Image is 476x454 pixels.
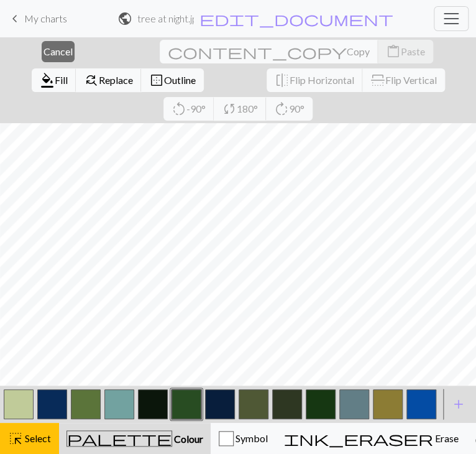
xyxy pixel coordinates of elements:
[7,8,67,29] a: My charts
[214,97,267,121] button: 180°
[59,423,211,454] button: Colour
[149,72,164,89] span: border_outer
[43,45,73,57] span: Cancel
[266,97,313,121] button: 90°
[32,68,76,92] button: Fill
[284,430,433,447] span: ink_eraser
[84,72,99,89] span: find_replace
[55,74,68,86] span: Fill
[434,6,469,31] button: Toggle navigation
[199,10,393,27] span: edit_document
[385,74,437,86] span: Flip Vertical
[42,41,75,62] button: Cancel
[160,40,378,63] button: Copy
[267,68,363,92] button: Flip Horizontal
[67,430,172,447] span: palette
[186,103,206,114] span: -90°
[7,10,22,27] span: keyboard_arrow_left
[172,433,203,445] span: Colour
[141,68,204,92] button: Outline
[451,396,466,413] span: add
[168,43,347,60] span: content_copy
[8,430,23,447] span: highlight_alt
[211,423,276,454] button: Symbol
[347,45,370,57] span: Copy
[76,68,142,92] button: Replace
[117,10,132,27] span: public
[99,74,133,86] span: Replace
[164,74,196,86] span: Outline
[362,68,445,92] button: Flip Vertical
[237,103,258,114] span: 180°
[275,72,290,89] span: flip
[276,423,467,454] button: Erase
[24,12,67,24] span: My charts
[40,72,55,89] span: format_color_fill
[234,432,268,444] span: Symbol
[137,12,193,24] h2: tree at night.jpg / tree at night.jpg
[163,97,214,121] button: -90°
[172,100,186,118] span: rotate_left
[23,432,51,444] span: Select
[274,100,289,118] span: rotate_right
[369,73,387,88] span: flip
[289,103,304,114] span: 90°
[433,432,459,444] span: Erase
[290,74,354,86] span: Flip Horizontal
[222,100,237,118] span: sync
